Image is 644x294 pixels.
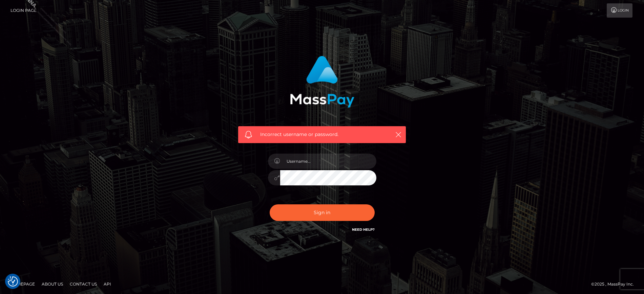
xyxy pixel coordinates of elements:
[260,131,384,138] span: Incorrect username or password.
[352,227,375,232] a: Need Help?
[290,56,354,108] img: MassPay Login
[11,3,37,18] a: Login Page
[7,279,38,289] a: Homepage
[101,279,114,289] a: API
[607,3,632,18] a: Login
[270,204,375,221] button: Sign in
[39,279,66,289] a: About Us
[591,280,639,288] div: © 2025 , MassPay Inc.
[8,276,18,287] img: Revisit consent button
[280,154,376,169] input: Username...
[67,279,100,289] a: Contact Us
[8,276,18,287] button: Consent Preferences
